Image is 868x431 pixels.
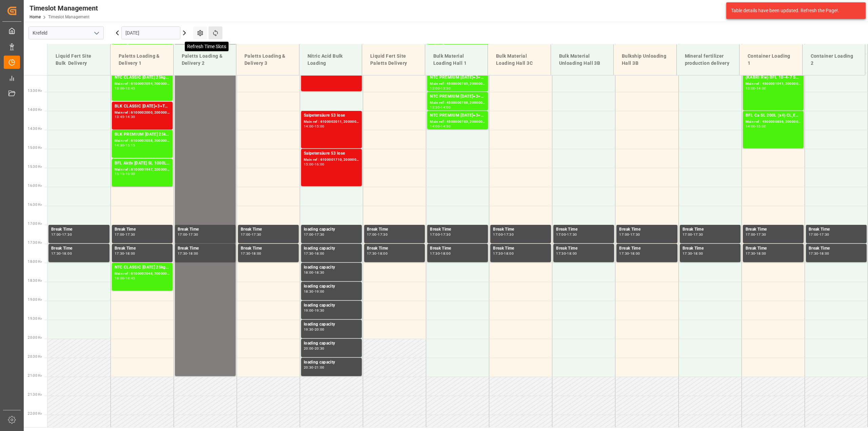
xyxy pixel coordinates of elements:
[115,138,170,144] div: Main ref : 6100002058, 2000000324
[430,245,485,252] div: Break Time
[441,87,451,90] div: 13:30
[746,252,755,255] div: 17:30
[304,321,359,328] div: loading capacity
[61,252,62,255] div: -
[756,233,766,236] div: 17:30
[124,252,125,255] div: -
[315,163,324,166] div: 16:00
[440,87,441,90] div: -
[28,374,42,377] span: 21:00 Hr
[189,233,198,236] div: 17:30
[430,100,485,106] div: Main ref : 4500000788, 2000000504
[304,290,314,293] div: 18:30
[493,245,548,252] div: Break Time
[314,252,315,255] div: -
[125,252,135,255] div: 18:00
[187,252,188,255] div: -
[29,3,98,13] div: Timeslot Management
[430,233,440,236] div: 17:00
[746,87,755,90] div: 13:00
[619,233,629,236] div: 17:00
[493,50,545,70] div: Bulk Material Loading Hall 3C
[28,241,42,244] span: 17:30 Hr
[124,144,125,147] div: -
[304,347,314,350] div: 20:00
[28,146,42,150] span: 15:00 Hr
[125,87,135,90] div: 13:45
[683,245,738,252] div: Break Time
[241,226,296,233] div: Break Time
[115,81,170,87] div: Main ref : 6100002054, 2000001506
[315,233,324,236] div: 17:30
[503,252,504,255] div: -
[305,50,357,70] div: Nitric Acid Bulk Loading
[809,252,818,255] div: 17:30
[121,26,180,39] input: DD.MM.YYYY
[314,125,315,128] div: -
[314,347,315,350] div: -
[304,125,314,128] div: 14:00
[252,252,261,255] div: 18:00
[315,366,324,369] div: 21:00
[746,233,755,236] div: 17:00
[755,87,756,90] div: -
[808,50,860,70] div: Container Loading 2
[115,167,170,173] div: Main ref : 6100001947, 2000001300
[28,184,42,188] span: 16:00 Hr
[304,283,359,290] div: loading capacity
[367,252,377,255] div: 17:30
[91,28,101,38] button: open menu
[241,233,251,236] div: 17:00
[304,226,359,233] div: loading capacity
[430,125,440,128] div: 14:00
[115,110,170,116] div: Main ref : 6100002000, 2000001288
[556,245,611,252] div: Break Time
[731,7,856,14] div: Table details have been updated. Refresh the Page!.
[242,50,294,70] div: Paletts Loading & Delivery 3
[178,245,233,252] div: Break Time
[367,233,377,236] div: 17:00
[178,226,233,233] div: Break Time
[755,233,756,236] div: -
[115,144,124,147] div: 14:30
[441,252,451,255] div: 18:00
[314,233,315,236] div: -
[745,50,797,70] div: Container Loading 1
[629,233,630,236] div: -
[818,233,820,236] div: -
[630,252,640,255] div: 18:00
[304,359,359,366] div: loading capacity
[51,226,107,233] div: Break Time
[809,226,864,233] div: Break Time
[304,340,359,347] div: loading capacity
[314,366,315,369] div: -
[818,252,820,255] div: -
[28,26,104,39] input: Type to search/select
[430,81,485,87] div: Main ref : 4500000785, 2000000504
[746,226,801,233] div: Break Time
[251,233,252,236] div: -
[315,309,324,312] div: 19:30
[115,226,170,233] div: Break Time
[630,233,640,236] div: 17:30
[304,157,359,163] div: Main ref : 6100001710, 2000001421
[251,252,252,255] div: -
[314,163,315,166] div: -
[430,119,485,125] div: Main ref : 4500000783, 2000000504
[124,172,125,175] div: -
[493,233,503,236] div: 17:00
[179,50,231,70] div: Paletts Loading & Delivery 2
[252,233,261,236] div: 17:30
[28,203,42,207] span: 16:30 Hr
[692,252,693,255] div: -
[315,290,324,293] div: 19:00
[430,226,485,233] div: Break Time
[629,252,630,255] div: -
[115,277,124,280] div: 18:00
[566,233,567,236] div: -
[493,226,548,233] div: Break Time
[115,115,124,118] div: 13:45
[756,125,766,128] div: 15:00
[28,317,42,320] span: 19:30 Hr
[556,226,611,233] div: Break Time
